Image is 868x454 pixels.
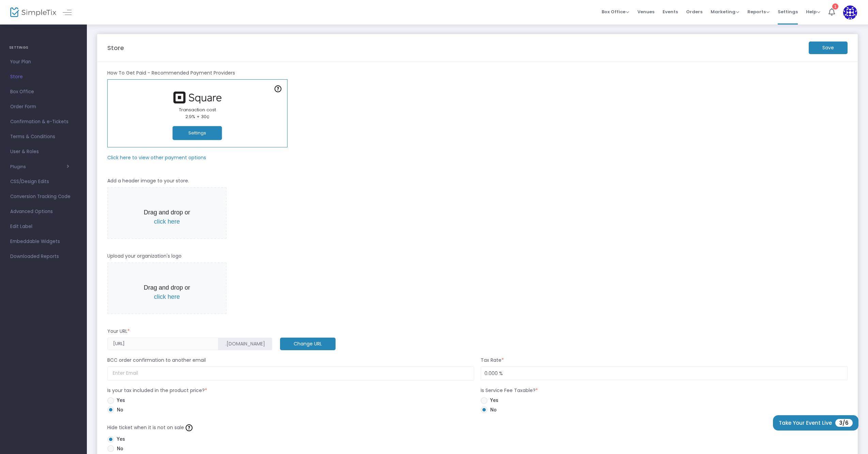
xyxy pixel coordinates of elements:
[139,283,195,302] p: Drag and drop or
[10,117,77,126] span: Confirmation & e-Tickets
[107,357,206,364] m-panel-subtitle: BCC order confirmation to another email
[747,9,770,15] span: Reports
[10,237,77,246] span: Embeddable Widgets
[835,419,853,427] span: 3/6
[139,208,195,226] p: Drag and drop or
[186,424,192,431] img: question-mark
[602,9,629,15] span: Box Office
[179,107,216,113] span: Transaction cost
[107,43,124,52] m-panel-title: Store
[107,154,206,161] m-panel-subtitle: Click here to view other payment options
[9,41,78,54] h4: SETTINGS
[10,192,77,201] span: Conversion Tracking Code
[10,252,77,261] span: Downloaded Reports
[107,367,474,380] input: Enter Email
[686,3,702,20] span: Orders
[226,340,265,347] span: .[DOMAIN_NAME]
[10,147,77,156] span: User & Roles
[711,9,739,15] span: Marketing
[10,207,77,216] span: Advanced Options
[481,367,847,380] input: Tax Rate
[481,387,538,394] m-panel-subtitle: Is Service Fee Taxable?
[114,445,123,452] span: No
[107,253,182,260] m-panel-subtitle: Upload your organization's logo
[832,3,838,9] div: 1
[154,218,180,225] span: click here
[10,87,77,96] span: Box Office
[10,164,69,169] button: Plugins
[173,126,222,140] button: Settings
[280,338,336,350] m-button: Change URL
[107,422,194,433] m-panel-subtitle: Hide ticket when it is not on sale
[107,328,130,335] m-panel-subtitle: Your URL
[107,387,207,394] m-panel-subtitle: Is your tax included in the product price?
[773,415,858,431] button: Take Your Event Live3/6
[637,3,654,20] span: Venues
[185,113,210,120] span: 2.9% + 30¢
[107,177,189,184] m-panel-subtitle: Add a header image to your store.
[487,406,497,414] span: No
[114,406,123,414] span: No
[10,72,77,81] span: Store
[663,3,678,20] span: Events
[275,85,281,92] img: question-mark
[114,436,125,443] span: Yes
[107,69,235,77] m-panel-subtitle: How To Get Paid - Recommended Payment Providers
[10,132,77,141] span: Terms & Conditions
[154,293,180,300] span: click here
[170,92,224,103] img: square.png
[778,3,798,20] span: Settings
[809,42,848,54] m-button: Save
[487,397,498,404] span: Yes
[114,397,125,404] span: Yes
[806,9,820,15] span: Help
[10,102,77,111] span: Order Form
[10,58,77,66] span: Your Plan
[10,177,77,186] span: CSS/Design Edits
[10,222,77,231] span: Edit Label
[481,357,504,364] m-panel-subtitle: Tax Rate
